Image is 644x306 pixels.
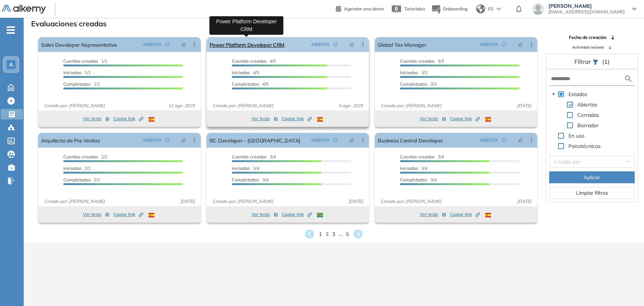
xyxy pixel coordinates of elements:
i: - [7,29,15,31]
span: Cuentas creadas [63,58,98,64]
button: Ver tests [83,210,110,219]
span: check-circle [165,42,170,47]
span: Filtrar [574,58,593,65]
span: 3/3 [400,81,437,87]
span: Cuentas creadas [63,154,98,159]
span: pushpin [349,42,354,47]
span: Iniciadas [232,165,250,171]
img: ESP [485,213,491,217]
span: 1/1 [63,81,100,87]
span: 4/5 [232,58,276,64]
span: Cuentas creadas [232,58,267,64]
span: pushpin [349,137,354,143]
button: pushpin [176,39,192,50]
button: Copiar link [450,114,480,123]
button: pushpin [512,134,528,146]
span: Limpiar filtros [576,189,608,197]
span: Iniciadas [400,70,418,75]
span: Copiar link [113,211,143,218]
span: pushpin [518,137,523,143]
span: Completados [63,177,91,182]
span: 6 ago. 2025 [336,102,366,109]
button: Ver tests [83,114,110,123]
button: Copiar link [282,114,312,123]
span: Creado por: [PERSON_NAME] [210,198,276,205]
a: Agendar una demo [336,4,384,13]
span: Creado por: [PERSON_NAME] [41,198,108,205]
span: Completados [232,81,259,87]
button: Copiar link [282,210,312,219]
span: Completados [63,81,91,87]
span: check-circle [333,138,338,142]
span: Borrador [576,121,600,130]
span: Abiertas [576,100,599,109]
span: 3/4 [400,165,427,171]
span: En uso [568,132,584,139]
span: [PERSON_NAME] [548,3,625,9]
span: ABIERTA [311,137,330,144]
span: 3/4 [232,154,276,159]
span: ... [339,230,342,238]
button: Onboarding [431,1,467,17]
span: 12 ago. 2025 [165,102,198,109]
a: Sales Developer Representative [41,37,117,52]
span: caret-down [552,92,555,96]
span: Completados [400,177,427,182]
span: Creado por: [PERSON_NAME] [378,198,444,205]
button: Ver tests [251,114,278,123]
span: Cerradas [577,112,599,118]
span: [EMAIL_ADDRESS][DOMAIN_NAME] [548,9,625,15]
span: (1) [602,57,610,66]
button: pushpin [344,39,360,50]
a: Power Platform Developer CRM [210,37,285,52]
span: Creado por: [PERSON_NAME] [378,102,444,109]
div: Power Platform Developer CRM [209,16,283,34]
span: 3 [332,230,335,238]
img: world [476,4,485,13]
button: pushpin [176,134,192,146]
span: Creado por: [PERSON_NAME] [41,102,108,109]
span: Copiar link [113,115,143,122]
img: ESP [149,213,154,217]
span: Copiar link [450,211,480,218]
img: search icon [624,74,633,83]
span: check-circle [502,138,506,142]
span: 4/5 [232,70,259,75]
span: Completados [232,177,259,182]
span: Copiar link [282,115,312,122]
span: Fecha de creación [569,34,607,41]
button: Aplicar [549,171,635,183]
span: Psicotécnicos [568,143,601,149]
span: pushpin [518,42,523,47]
span: Agendar una demo [344,6,384,11]
button: Ver tests [420,210,446,219]
span: Iniciadas [63,70,81,75]
span: 2/2 [63,154,107,159]
span: pushpin [181,137,186,143]
span: ES [488,6,494,12]
span: Aplicar [584,173,600,181]
span: Iniciadas [232,70,250,75]
span: Iniciadas [63,165,81,171]
span: Iniciadas [400,165,418,171]
a: Global Tax Manager [378,37,426,52]
span: Actividad reciente [573,45,604,50]
span: Creado por: [PERSON_NAME] [210,102,276,109]
a: BC Developer - [GEOGRAPHIC_DATA] [210,133,301,148]
img: ESP [149,117,154,122]
button: Copiar link [450,210,480,219]
span: 4/5 [232,81,268,87]
span: Copiar link [282,211,312,218]
span: Abiertas [577,101,597,108]
span: Psicotécnicos [567,142,602,151]
span: Cerradas [576,111,601,119]
a: Arquitecto de Pre Ventas [41,133,100,148]
span: 2/2 [63,165,91,171]
span: 3/3 [400,70,427,75]
span: pushpin [181,42,186,47]
span: ABIERTA [311,41,330,48]
span: 3/4 [232,177,268,182]
span: Cuentas creadas [232,154,267,159]
span: ABIERTA [480,137,498,144]
span: Cuentas creadas [400,154,435,159]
